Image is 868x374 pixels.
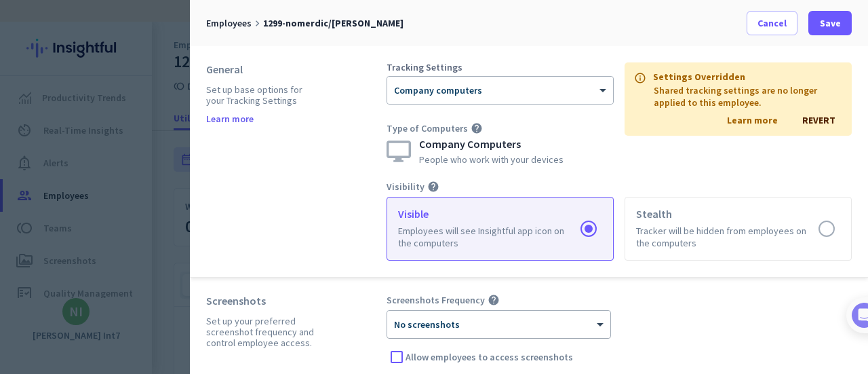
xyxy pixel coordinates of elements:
[808,11,852,35] button: Save
[206,114,254,124] a: Learn more
[419,155,564,164] div: People who work with your devices
[471,122,483,134] i: help
[653,72,745,81] p: Settings Overridden
[634,72,645,81] i: info
[820,16,841,30] span: Save
[427,181,439,193] i: help
[206,316,319,348] div: Set up your preferred screenshot frequency and control employee access.
[802,114,835,126] span: REVERT
[387,122,468,134] span: Type of Computers
[206,62,319,76] div: General
[263,17,403,29] span: 1299-nomerdic/[PERSON_NAME]
[625,197,852,261] app-radio-card: Stealth
[206,294,319,307] div: Screenshots
[387,197,614,261] app-radio-card: Visible
[387,141,411,162] img: monitor
[747,11,797,35] button: Cancel
[252,18,263,29] i: keyboard_arrow_right
[654,84,835,109] p: Shared tracking settings are no longer applied to this employee.
[387,294,485,306] span: Screenshots Frequency
[727,114,778,126] a: Learn more
[206,84,319,106] div: Set up base options for your Tracking Settings
[387,181,425,193] span: Visibility
[206,17,252,29] span: Employees
[419,138,564,149] div: Company Computers
[488,294,500,306] i: help
[757,16,787,30] span: Cancel
[406,350,573,364] span: Allow employees to access screenshots
[387,62,614,72] div: Tracking Settings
